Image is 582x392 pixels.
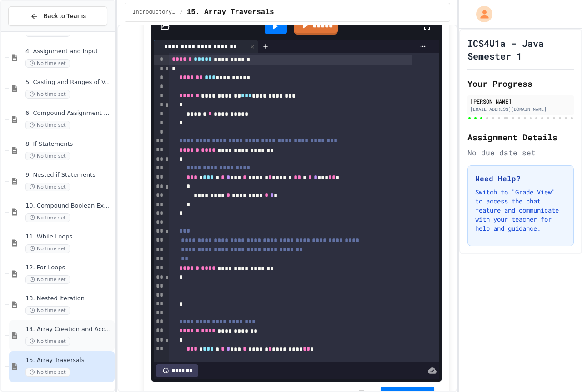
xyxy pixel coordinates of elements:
div: [PERSON_NAME] [470,97,571,105]
span: 15. Array Traversals [187,7,274,18]
div: [EMAIL_ADDRESS][DOMAIN_NAME] [470,106,571,113]
h2: Assignment Details [467,131,574,144]
p: Switch to "Grade View" to access the chat feature and communicate with your teacher for help and ... [475,188,566,233]
span: Back to Teams [44,11,86,21]
span: No time set [25,183,70,191]
span: No time set [25,213,70,222]
h3: Need Help? [475,173,566,184]
span: 9. Nested if Statements [25,171,113,179]
span: 8. If Statements [25,140,113,148]
span: No time set [25,121,70,129]
span: 13. Nested Iteration [25,295,113,303]
span: No time set [25,275,70,284]
span: 14. Array Creation and Access [25,326,113,333]
button: Back to Teams [8,6,107,26]
span: 11. While Loops [25,233,113,241]
span: No time set [25,306,70,315]
span: 6. Compound Assignment Operators [25,109,113,117]
span: No time set [25,59,70,68]
span: 12. For Loops [25,264,113,272]
span: No time set [25,337,70,346]
span: 5. Casting and Ranges of Values [25,79,113,86]
span: No time set [25,244,70,253]
span: 15. Array Traversals [25,357,113,364]
span: 10. Compound Boolean Expressions [25,202,113,210]
div: No due date set [467,147,574,158]
div: My Account [467,4,495,25]
span: 4. Assignment and Input [25,48,113,55]
h1: ICS4U1a - Java Semester 1 [467,37,574,62]
span: No time set [25,152,70,160]
span: No time set [25,90,70,99]
h2: Your Progress [467,77,574,90]
span: / [180,9,183,16]
span: No time set [25,368,70,377]
span: Introductory Java Concepts [132,9,176,16]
